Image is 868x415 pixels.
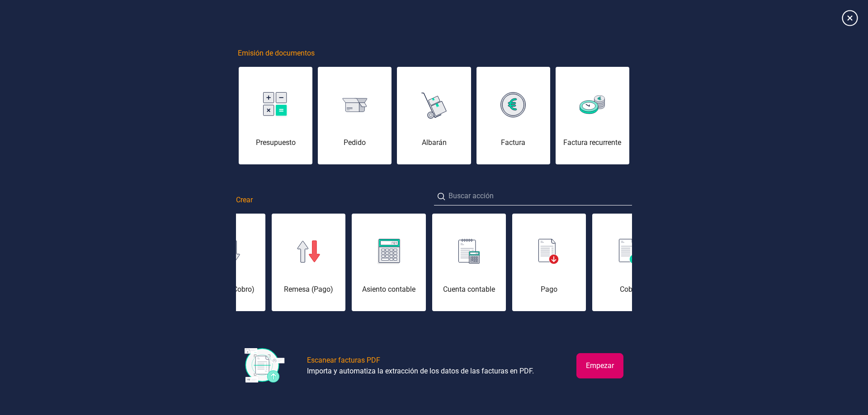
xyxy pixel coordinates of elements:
[476,137,550,148] div: Factura
[434,187,632,205] input: Buscar acción
[512,284,586,295] div: Pago
[619,239,640,264] img: img-cobro.svg
[307,355,380,366] div: Escanear facturas PDF
[432,284,506,295] div: Cuenta contable
[307,366,534,377] div: Importa y automatiza la extracción de los datos de las facturas en PDF.
[272,284,345,295] div: Remesa (Pago)
[352,284,425,295] div: Asiento contable
[245,348,285,383] img: img-escanear-facturas-pdf.svg
[576,353,623,378] button: Empezar
[500,92,526,117] img: img-factura.svg
[421,89,447,120] img: img-albaran.svg
[318,137,392,148] div: Pedido
[556,137,629,148] div: Factura recurrente
[458,239,480,264] img: img-cuenta-contable.svg
[238,48,315,59] span: Emisión de documentos
[297,240,321,263] img: img-remesa-pago.svg
[239,137,312,148] div: Presupuesto
[580,95,605,114] img: img-factura-recurrente.svg
[263,92,288,118] img: img-presupuesto.svg
[592,284,666,295] div: Cobro
[377,239,400,264] img: img-asiento-contable.svg
[397,137,471,148] div: Albarán
[538,239,559,264] img: img-pago.svg
[236,195,253,205] span: Crear
[342,98,368,112] img: img-pedido.svg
